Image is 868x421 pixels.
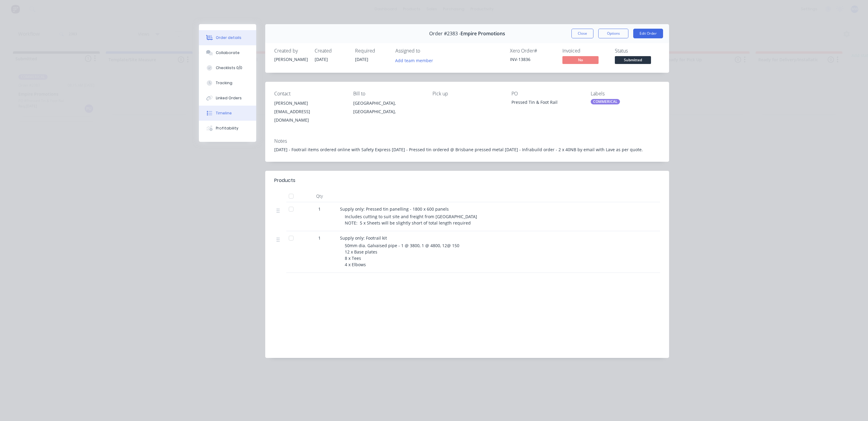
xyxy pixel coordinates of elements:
div: Collaborate [216,50,240,56]
button: Add team member [392,56,436,64]
div: Xero Order # [510,48,555,54]
span: Supply only: Pressed tin panelling - 1800 x 600 panels [340,206,449,212]
div: Notes [274,138,660,144]
button: Timeline [199,106,256,121]
div: [DATE] - Footrail items ordered online with Safety Express [DATE] - Pressed tin ordered @ Brisban... [274,146,660,153]
div: Required [355,48,388,54]
button: Add team member [395,56,436,64]
div: [GEOGRAPHIC_DATA], [GEOGRAPHIC_DATA], [353,99,423,118]
div: Status [615,48,660,54]
div: [PERSON_NAME] [274,56,307,62]
span: [DATE] [315,56,328,62]
div: [PERSON_NAME] [274,99,344,107]
div: Tracking [216,80,232,86]
div: [PERSON_NAME][EMAIL_ADDRESS][DOMAIN_NAME] [274,99,344,124]
button: Profitability [199,121,256,136]
div: Products [274,177,295,184]
div: [GEOGRAPHIC_DATA], [GEOGRAPHIC_DATA], [353,99,423,116]
div: INV-13836 [510,56,555,62]
span: Supply only: Footrail kit [340,235,387,241]
div: Invoiced [562,48,608,54]
div: Assigned to [395,48,456,54]
span: Submitted [615,56,651,64]
div: [EMAIL_ADDRESS][DOMAIN_NAME] [274,107,344,124]
button: Linked Orders [199,91,256,106]
div: Linked Orders [216,95,242,101]
div: Pressed Tin & Foot Rail [511,99,581,107]
div: Timeline [216,110,232,116]
button: Collaborate [199,45,256,60]
div: Created [315,48,348,54]
span: No [562,56,599,64]
div: Labels [591,91,660,97]
span: Order #2383 - [429,31,461,37]
button: Close [571,29,593,38]
button: Options [598,29,628,38]
div: Order details [216,35,241,40]
span: Empire Promotions [461,31,505,37]
div: Contact [274,91,344,97]
span: 1 [318,206,321,212]
div: PO [511,91,581,97]
div: Pick up [432,91,502,97]
div: Checklists 0/0 [216,65,242,71]
button: Checklists 0/0 [199,60,256,75]
button: Edit Order [633,29,663,38]
div: Qty [301,190,338,202]
span: 1 [318,235,321,241]
div: Created by [274,48,307,54]
div: COMMERICAL [591,99,620,104]
span: 50mm dia. Galvaised pipe - 1 @ 3800, 1 @ 4800, 12@ 150 12 x Base plates 8 x Tees 4 x Elbows [345,243,459,267]
div: Bill to [353,91,423,97]
span: [DATE] [355,56,368,62]
button: Tracking [199,75,256,91]
button: Order details [199,30,256,45]
button: Submitted [615,56,651,65]
div: Profitability [216,126,238,131]
span: Includes cutting to suit site and freight from [GEOGRAPHIC_DATA] NOTE: 5 x Sheets will be slightl... [345,214,477,226]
